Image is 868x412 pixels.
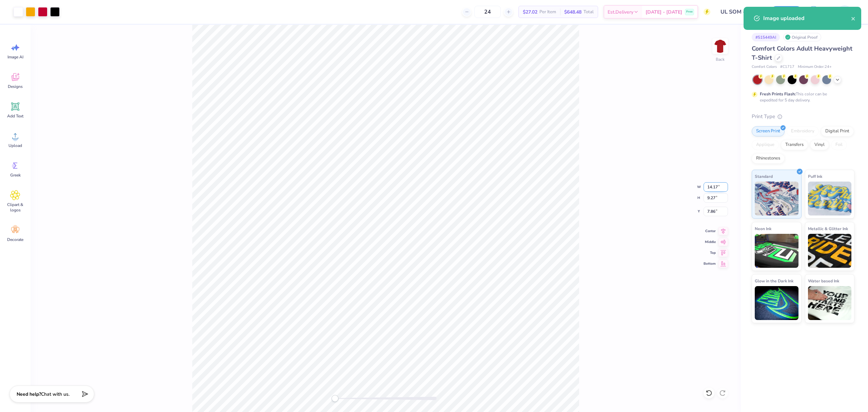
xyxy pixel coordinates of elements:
[755,277,793,284] span: Glow in the Dark Ink
[783,33,821,41] div: Original Proof
[41,391,70,397] span: Chat with us.
[752,64,777,70] span: Comfort Colors
[539,8,556,16] span: Per Item
[752,153,785,164] div: Rhinestones
[686,10,693,14] span: Free
[755,286,798,320] img: Glow in the Dark Ink
[810,140,829,150] div: Vinyl
[780,64,794,70] span: # C1717
[752,126,785,136] div: Screen Print
[584,8,594,16] span: Total
[755,173,773,180] span: Standard
[752,33,780,41] div: # 515449AI
[808,173,822,180] span: Puff Ink
[760,91,843,103] div: This color can be expedited for 5 day delivery.
[831,140,847,150] div: Foil
[851,14,856,22] button: close
[4,202,26,213] span: Clipart & logos
[608,8,633,16] span: Est. Delivery
[808,225,848,232] span: Metallic & Glitter Ink
[704,261,716,266] span: Bottom
[828,5,854,19] a: JP
[755,182,798,216] img: Standard
[8,143,22,148] span: Upload
[808,182,852,216] img: Puff Ink
[704,228,716,234] span: Center
[713,39,727,53] img: Back
[760,91,796,97] strong: Fresh Prints Flash:
[752,113,854,120] div: Print Type
[10,172,21,178] span: Greek
[8,84,23,89] span: Designs
[715,5,765,19] input: Untitled Design
[564,8,581,16] span: $648.48
[755,225,771,232] span: Neon Ink
[808,277,839,284] span: Water based Ink
[787,126,819,136] div: Embroidery
[821,126,854,136] div: Digital Print
[838,5,851,19] img: John Paul Torres
[763,14,851,22] div: Image uploaded
[704,239,716,245] span: Middle
[808,286,852,320] img: Water based Ink
[808,234,852,268] img: Metallic & Glitter Ink
[781,140,808,150] div: Transfers
[798,64,832,70] span: Minimum Order: 24 +
[7,113,23,119] span: Add Text
[704,250,716,256] span: Top
[17,391,41,397] strong: Need help?
[7,237,23,242] span: Decorate
[474,6,501,18] input: – –
[646,8,682,16] span: [DATE] - [DATE]
[755,234,798,268] img: Neon Ink
[752,140,779,150] div: Applique
[7,54,23,60] span: Image AI
[752,44,852,62] span: Comfort Colors Adult Heavyweight T-Shirt
[332,395,338,402] div: Accessibility label
[523,8,537,16] span: $27.02
[716,56,725,62] div: Back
